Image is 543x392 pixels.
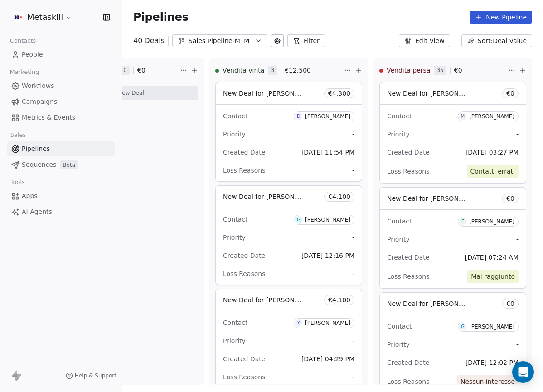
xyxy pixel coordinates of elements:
div: New Deal for [PERSON_NAME]€0ContactM[PERSON_NAME]Priority-Created Date[DATE] 03:27 PMLoss Reasons... [379,82,526,184]
div: [PERSON_NAME] [305,320,350,326]
span: Created Date [387,149,429,156]
span: [DATE] 12:02 PM [465,359,519,366]
div: G [461,323,465,330]
span: Sales [6,128,30,142]
span: [DATE] 12:16 PM [301,252,354,259]
span: [DATE] 11:54 PM [301,149,354,156]
span: Tools [6,175,29,189]
span: Created Date [387,359,429,366]
span: People [22,50,43,59]
span: Loss Reasons [223,373,265,381]
span: Nessun interesse [461,378,515,385]
div: Sales Pipeline-MTM [189,36,251,46]
span: - [516,235,519,244]
div: D [297,113,301,120]
div: New Deal for [PERSON_NAME]€0ContactF[PERSON_NAME]Priority-Created Date[DATE] 07:24 AMLoss Reasons... [379,187,526,289]
div: M [461,113,465,120]
img: AVATAR%20METASKILL%20-%20Colori%20Positivo.png [13,12,24,23]
a: Pipelines [7,141,115,156]
div: [PERSON_NAME] [305,113,350,120]
button: New Pipeline [470,11,532,24]
span: [DATE] 03:27 PM [465,149,519,156]
span: New Deal [118,89,144,97]
span: Vendita vinta [223,66,264,75]
span: Apps [22,191,38,201]
div: [PERSON_NAME] [305,217,350,223]
span: 35 [434,66,446,75]
span: Created Date [223,252,265,259]
a: Metrics & Events [7,110,115,125]
span: Priority [223,337,246,344]
span: Priority [387,131,410,138]
span: Vendita persa [387,66,430,75]
span: Priority [387,341,410,348]
div: [PERSON_NAME] [469,324,514,330]
div: Open Intercom Messenger [512,361,534,383]
div: New Deal for [PERSON_NAME]€4.300ContactD[PERSON_NAME]Priority-Created Date[DATE] 11:54 PMLoss Rea... [215,82,362,182]
span: - [516,130,519,139]
span: - [352,336,354,345]
span: Pipelines [133,11,189,24]
span: New Deal for [PERSON_NAME] [387,194,483,203]
span: Created Date [223,355,265,363]
span: Pipelines [22,144,50,154]
a: Campaigns [7,94,115,109]
span: € 0 [137,66,145,75]
span: € 0 [506,89,514,98]
span: New Deal for [PERSON_NAME] [223,192,319,201]
a: SequencesBeta [7,157,115,172]
span: Loss Reasons [387,378,429,385]
span: Beta [60,160,78,169]
span: Mai raggiunto [471,273,515,280]
span: Help & Support [75,372,116,379]
span: 3 [268,66,277,75]
span: Priority [387,236,410,243]
span: AI Agents [22,207,52,217]
div: G [297,216,301,223]
span: Contact [387,218,412,225]
div: 40 [133,35,165,46]
button: Filter [287,34,325,47]
div: Vendita persa35€0 [379,58,506,82]
div: [PERSON_NAME] [469,218,514,225]
span: Priority [223,131,246,138]
span: € 12.500 [285,66,311,75]
span: Created Date [223,149,265,156]
div: F [461,218,464,225]
a: Apps [7,189,115,203]
span: Deals [144,35,165,46]
a: People [7,47,115,62]
span: Campaigns [22,97,57,106]
span: [DATE] 07:24 AM [465,254,519,261]
span: Loss Reasons [387,273,429,280]
span: Contact [223,319,247,326]
span: € 0 [454,66,462,75]
button: Metaskill [11,10,74,25]
span: - [352,233,354,242]
span: € 4.100 [328,295,350,305]
span: Created Date [387,254,429,261]
div: New Deal for [PERSON_NAME]€4.100ContactG[PERSON_NAME]Priority-Created Date[DATE] 12:16 PMLoss Rea... [215,185,362,285]
span: New Deal for [PERSON_NAME] [223,89,319,97]
span: Priority [223,234,246,241]
span: New Deal for [PERSON_NAME] [223,295,319,304]
span: Loss Reasons [387,168,429,175]
span: Contact [223,216,247,223]
span: New Deal for [PERSON_NAME] [387,89,483,97]
span: Contatti errati [470,168,515,175]
button: Edit View [399,34,450,47]
span: - [352,130,354,139]
span: € 4.300 [328,89,350,98]
span: Marketing [6,65,43,79]
span: € 0 [506,194,514,203]
button: Sort: Deal Value [461,34,532,47]
span: Metrics & Events [22,113,75,122]
span: Contact [387,112,412,120]
span: 0 [121,66,130,75]
span: [DATE] 04:29 PM [301,355,354,363]
span: New Deal for [PERSON_NAME] [387,299,483,308]
span: - [516,340,519,349]
a: AI Agents [7,204,115,219]
span: Workflows [22,81,54,91]
div: New Deal for [PERSON_NAME]€4.100ContactY[PERSON_NAME]Priority-Created Date[DATE] 04:29 PMLoss Rea... [215,289,362,388]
